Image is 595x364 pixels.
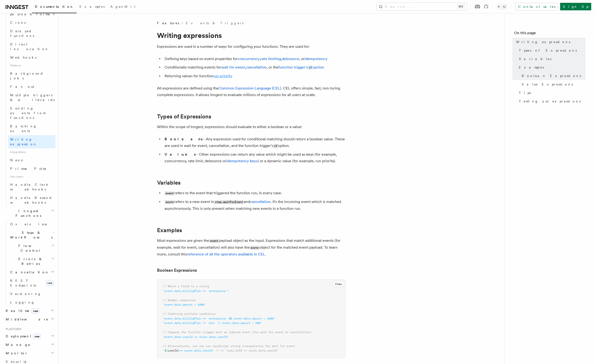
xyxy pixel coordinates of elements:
[517,89,586,97] a: Tips
[8,104,55,122] a: Sending events from functions
[163,312,216,315] span: // Combining multiple conditions
[519,99,581,104] span: Testing out expressions
[250,199,271,204] a: cancellation
[246,65,267,69] a: cancellation
[4,317,49,322] span: Middleware
[4,342,30,347] span: Manage
[216,349,278,352] span: // => "user_1234 == async.data.userId"
[4,308,39,313] span: Realtime
[10,106,45,120] span: Sending events from functions
[517,97,586,105] a: Testing out expressions
[305,57,327,61] a: idempotency
[163,136,346,149] li: - Any expression used for conditional matching should return a boolean value. These are used in w...
[278,65,324,69] a: function trigger'sifoption
[163,331,311,334] span: // Compare the function trigger with an inbound event (for wait for event or cancellation)
[282,57,299,61] a: debounce
[8,148,55,156] span: Integrations
[8,180,55,194] a: Handle Clerk webhooks
[163,64,346,71] li: Conditionally matching events for , , or the
[8,40,55,53] a: Direct invocation
[8,164,55,173] a: Prisma Pulse
[10,196,52,204] span: Handle Resend webhooks
[10,300,35,304] span: Logging
[4,332,55,340] button: Deploymentnew
[8,122,55,135] a: Batching events
[219,86,281,90] a: Common Expression Language (CEL)
[6,360,27,364] span: Security
[165,191,174,195] code: event
[165,349,168,352] span: ${
[8,270,49,275] span: Cancellation
[10,279,36,287] span: REST Endpoints
[163,317,275,320] span: "event.data.billingPlan == 'enterprise' && event.data.amount > 1000"
[516,40,570,44] span: Writing expressions
[4,220,55,307] div: Inngest Functions
[10,158,24,162] span: Neon
[163,349,165,352] span: `
[522,82,573,87] span: Value Expressions
[8,220,55,228] a: Overview
[163,321,262,325] span: "event.data.billingPlan != 'pro' || event.data.amount < 300"
[10,42,49,51] span: Direct invocation
[163,335,229,339] span: "event.data.userId == async.data.userId"
[519,90,531,95] span: Tips
[8,290,55,298] a: Versioning
[163,56,346,62] li: Defining keys based on event properties for , , , or
[4,340,55,349] button: Manage
[260,57,281,61] a: rate limiting
[496,4,507,9] button: Toggle dark mode
[10,167,47,170] span: Prisma Pulse
[214,200,244,204] code: step.waitForEvent
[33,334,41,339] span: new
[8,243,51,253] span: Flow Control
[250,246,260,250] code: async
[157,227,182,234] a: Examples
[179,349,214,352] span: == async.data.userId`
[4,307,55,315] button: Realtimenew
[519,48,577,53] span: Types of Expressions
[79,5,105,8] span: Examples
[4,327,21,331] span: Platform
[168,349,178,352] span: userId
[273,144,278,148] code: if
[163,299,196,302] span: // Number comparison
[519,65,544,70] span: Examples
[157,21,179,25] span: Features
[8,27,55,40] a: Delayed functions
[519,57,551,61] span: Variables
[10,29,34,38] span: Delayed functions
[8,230,53,240] span: Steps & Workflows
[10,222,59,226] span: Overview
[517,55,586,63] a: Variables
[517,63,586,72] a: Examples
[8,69,55,82] a: Background jobs
[514,30,586,38] h4: On this page
[226,159,258,163] a: idempotency keys
[35,5,74,8] span: Documentation
[333,281,344,287] button: Copy
[110,5,135,8] span: AgentKit
[157,267,197,274] a: Boolean Expressions
[157,179,181,186] a: Variables
[77,1,107,13] a: Examples
[8,18,55,27] a: Crons
[4,334,41,339] span: Deployment
[4,349,55,357] button: Monitor
[10,292,41,296] span: Versioning
[8,194,55,207] a: Handle Resend webhooks
[8,276,55,290] a: REST Endpointsnew
[221,65,245,69] a: wait for event
[308,66,313,70] code: if
[165,152,197,157] strong: Values
[10,56,37,59] span: Webhooks
[165,200,174,204] code: async
[107,1,138,13] a: AgentKit
[10,93,55,102] span: Multiple triggers & wildcards
[520,80,586,89] a: Value Expressions
[8,228,55,242] button: Steps & Workflows
[10,124,37,133] span: Batching events
[4,351,28,356] span: Monitor
[163,285,209,288] span: // Match a field to a string
[8,53,55,62] a: Webhooks
[514,38,586,46] a: Writing expressions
